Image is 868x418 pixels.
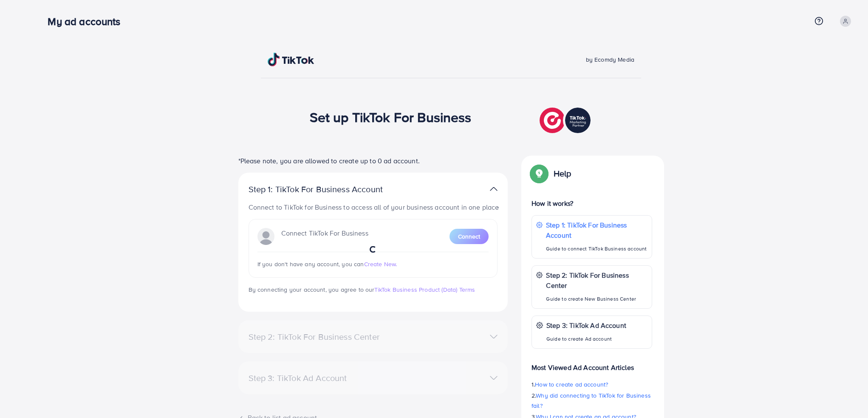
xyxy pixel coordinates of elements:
p: Step 1: TikTok For Business Account [546,220,647,240]
p: Guide to connect TikTok Business account [546,244,647,254]
p: Step 1: TikTok For Business Account [249,184,410,194]
p: Guide to create Ad account [546,334,626,344]
p: Most Viewed Ad Account Articles [532,355,652,373]
img: Popup guide [532,166,547,181]
p: 1. [532,379,652,390]
p: Step 3: TikTok Ad Account [546,320,626,330]
h3: My ad accounts [48,15,127,28]
img: TikTok partner [490,183,498,195]
p: Guide to create New Business Center [546,294,647,304]
p: Step 2: TikTok For Business Center [546,270,647,290]
p: 2. [532,390,652,411]
p: How it works? [532,198,652,208]
img: TikTok partner [540,105,593,135]
span: Why did connecting to TikTok for Business fail? [532,391,651,410]
img: TikTok [268,53,314,66]
p: Help [554,168,571,179]
span: by Ecomdy Media [586,55,634,64]
h1: Set up TikTok For Business [310,109,472,125]
span: How to create ad account? [535,380,608,389]
p: *Please note, you are allowed to create up to 0 ad account. [238,156,508,166]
